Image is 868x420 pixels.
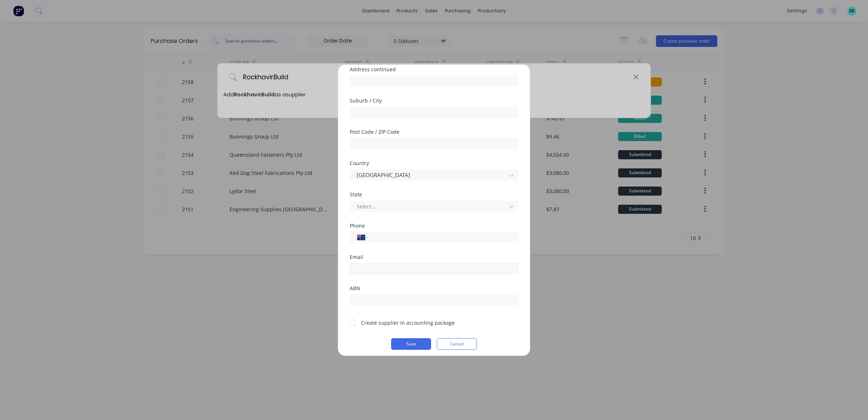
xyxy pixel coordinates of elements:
[350,67,518,72] div: Address continued
[350,129,518,135] div: Post Code / ZIP Code
[350,161,518,166] div: Country
[350,286,518,291] div: ABN
[350,255,518,260] div: Email
[391,338,431,350] button: Save
[437,338,477,350] button: Cancel
[350,192,518,197] div: State
[361,319,455,327] div: Create supplier in accounting package
[350,223,518,228] div: Phone
[350,98,518,103] div: Suburb / City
